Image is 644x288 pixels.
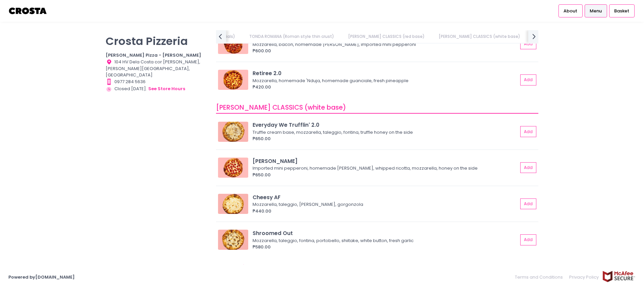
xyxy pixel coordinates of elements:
[253,208,518,215] div: ₱440.00
[614,8,629,14] span: Basket
[253,69,518,77] div: Retiree 2.0
[218,122,248,142] img: Everyday We Trufflin' 2.0
[253,244,518,250] div: ₱580.00
[566,271,602,284] a: Privacy Policy
[520,162,536,173] button: Add
[590,8,602,14] span: Menu
[253,48,518,54] div: ₱600.00
[520,126,536,137] button: Add
[515,271,566,284] a: Terms and Conditions
[253,121,518,129] div: Everyday We Trufflin' 2.0
[342,30,431,43] a: [PERSON_NAME] CLASSICS (red base)
[8,5,48,17] img: logo
[243,30,340,43] a: TONDA ROMANA (Roman style thin crust)
[253,84,518,91] div: ₱420.00
[148,85,185,93] button: see store hours
[8,274,75,280] a: Powered by[DOMAIN_NAME]
[253,201,516,208] div: Mozzarella, taleggio, [PERSON_NAME], gorgonzola
[106,52,201,58] b: [PERSON_NAME] Pizza - [PERSON_NAME]
[528,30,566,43] a: Vegan Pizza
[602,271,636,282] img: mcafee-secure
[520,198,536,210] button: Add
[253,165,516,172] div: Imported mini pepperoni, homemade [PERSON_NAME], whipped ricotta, mozzarella, honey on the side
[563,8,577,14] span: About
[520,38,536,49] button: Add
[253,193,518,201] div: Cheesy AF
[253,157,518,165] div: [PERSON_NAME]
[218,70,248,90] img: Retiree 2.0
[253,237,516,244] div: Mozzarella, taleggio, fontina, portobello, shiitake, white button, fresh garlic
[432,30,527,43] a: [PERSON_NAME] CLASSICS (white base)
[253,77,516,84] div: Mozzarella, homemade 'Nduja, homemade guanciale, fresh pineapple
[106,78,208,85] div: 0977 284 5636
[218,34,248,54] img: Pork You 2.0
[216,263,255,272] span: Vegan Pizza
[216,103,346,112] span: [PERSON_NAME] CLASSICS (white base)
[585,4,607,17] a: Menu
[253,129,516,136] div: Truffle cream base, mozzarella, taleggio, fontina, truffle honey on the side
[218,158,248,178] img: Roni Salciccia
[106,85,208,93] div: Closed [DATE].
[520,74,536,85] button: Add
[253,229,518,237] div: Shroomed Out
[253,172,518,178] div: ₱650.00
[106,59,208,78] div: 104 HV Dela Costa cor [PERSON_NAME], [PERSON_NAME][GEOGRAPHIC_DATA], [GEOGRAPHIC_DATA]
[106,35,208,48] p: Crosta Pizzeria
[218,194,248,214] img: Cheesy AF
[558,4,583,17] a: About
[253,41,516,48] div: Mozzarella, bacon, homemade [PERSON_NAME], imported mini pepperoni
[253,135,518,142] div: ₱650.00
[520,234,536,245] button: Add
[218,230,248,250] img: Shroomed Out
